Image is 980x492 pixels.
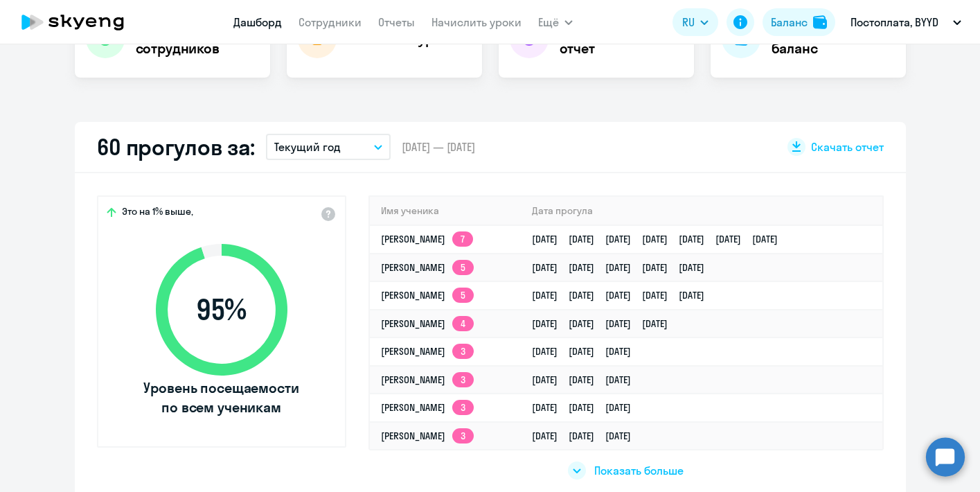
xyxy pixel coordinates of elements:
button: Текущий год [266,134,391,160]
p: Постоплата, BYYD [850,14,938,30]
span: Это на 1% выше, [122,205,193,222]
a: [DATE][DATE][DATE][DATE] [532,317,679,330]
a: [PERSON_NAME]3 [381,345,474,358]
a: [DATE][DATE][DATE] [532,345,642,358]
a: [DATE][DATE][DATE] [532,430,642,442]
span: Уровень посещаемости по всем ученикам [142,378,301,417]
img: balance [813,15,827,29]
button: Балансbalance [763,8,835,36]
a: [PERSON_NAME]3 [381,401,474,414]
a: [PERSON_NAME]3 [381,374,474,386]
div: Баланс [771,14,808,30]
a: [DATE][DATE][DATE][DATE][DATE] [532,289,715,301]
app-skyeng-badge: 4 [452,316,474,331]
span: Показать больше [594,463,684,478]
a: [PERSON_NAME]5 [381,289,474,301]
a: [PERSON_NAME]7 [381,233,473,245]
app-skyeng-badge: 7 [452,231,473,247]
button: RU [672,8,718,36]
a: [DATE][DATE][DATE] [532,401,642,414]
span: Ещё [538,14,559,30]
a: Начислить уроки [431,15,522,29]
a: [DATE][DATE][DATE] [532,374,642,386]
span: Скачать отчет [811,139,884,155]
button: Ещё [538,8,573,36]
a: Отчеты [378,15,415,29]
a: Сотрудники [299,15,362,29]
app-skyeng-badge: 3 [452,428,474,443]
a: [PERSON_NAME]3 [381,430,474,442]
th: Имя ученика [370,197,522,225]
app-skyeng-badge: 5 [452,260,474,275]
a: Дашборд [233,15,282,29]
app-skyeng-badge: 5 [452,288,474,303]
a: [DATE][DATE][DATE][DATE][DATE] [532,261,715,274]
span: [DATE] — [DATE] [402,139,475,155]
app-skyeng-badge: 3 [452,400,474,415]
a: [PERSON_NAME]5 [381,261,474,274]
a: [PERSON_NAME]4 [381,317,474,330]
button: Постоплата, BYYD [844,6,968,39]
p: Текущий год [274,139,341,155]
h2: 60 прогулов за: [97,133,256,161]
app-skyeng-badge: 3 [452,372,474,387]
app-skyeng-badge: 3 [452,344,474,359]
span: RU [682,14,695,30]
span: 95 % [142,293,301,326]
a: [DATE][DATE][DATE][DATE][DATE][DATE][DATE] [532,233,789,245]
th: Дата прогула [521,197,882,225]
